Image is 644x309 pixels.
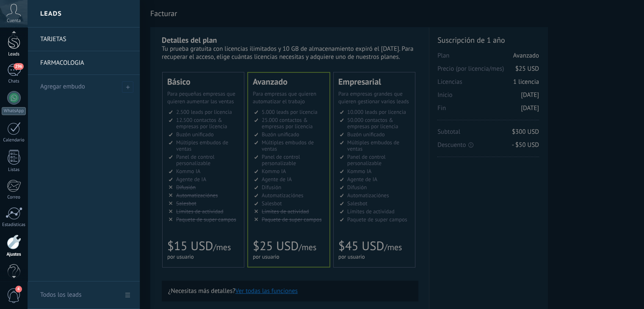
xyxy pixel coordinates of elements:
div: Correo [2,195,26,200]
span: Agregar embudo [122,81,133,93]
div: Todos los leads [40,283,81,307]
span: 4 [15,286,22,292]
div: Ajustes [2,252,26,257]
div: Estadísticas [2,222,26,228]
span: 296 [14,63,23,70]
div: Leads [2,52,26,57]
div: Chats [2,79,26,84]
div: WhatsApp [2,107,26,115]
a: Todos los leads [28,281,140,309]
a: FARMACOLOGIA [40,51,131,75]
a: TARJETAS [40,28,131,51]
h2: Leads [40,0,62,27]
div: Calendario [2,138,26,143]
span: Cuenta [7,18,21,24]
div: Listas [2,167,26,173]
span: Agregar embudo [40,83,85,91]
